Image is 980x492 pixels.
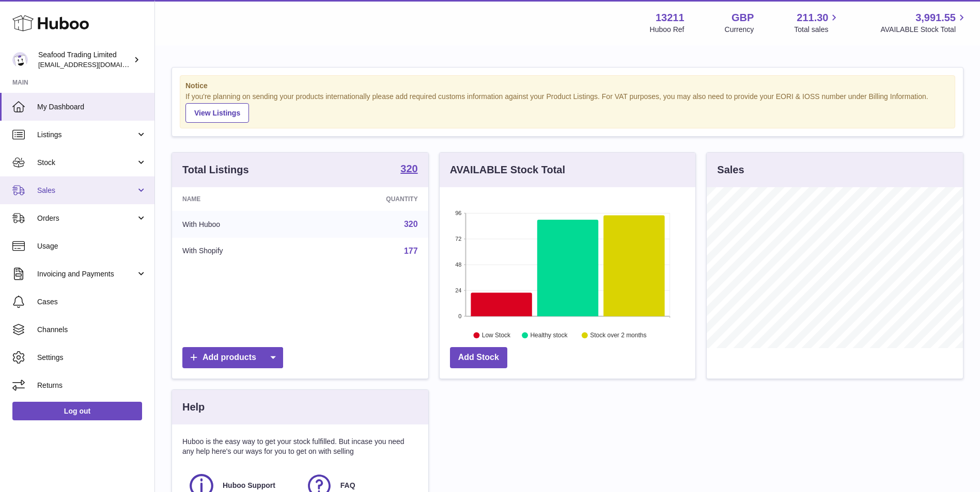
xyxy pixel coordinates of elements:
a: 177 [404,247,418,255]
strong: Notice [185,81,950,91]
span: My Dashboard [37,102,147,112]
td: With Huboo [172,211,310,238]
strong: GBP [732,11,754,25]
p: Huboo is the easy way to get your stock fulfilled. But incase you need any help here's our ways f... [182,437,418,456]
div: Currency [725,25,754,35]
div: Huboo Ref [650,25,685,35]
a: 3,991.55 AVAILABLE Stock Total [880,11,968,35]
a: 211.30 Total sales [794,11,840,35]
span: 211.30 [797,11,828,25]
th: Quantity [310,187,428,211]
span: Listings [37,130,136,140]
a: View Listings [185,103,249,123]
span: Sales [37,186,136,195]
span: Huboo Support [223,481,275,490]
span: Cases [37,297,147,307]
div: Seafood Trading Limited [38,50,131,70]
h3: Total Listings [182,163,249,177]
text: Healthy stock [530,332,568,339]
a: Add products [182,347,283,368]
span: Channels [37,325,147,335]
th: Name [172,187,310,211]
text: Stock over 2 months [590,332,646,339]
h3: Help [182,400,205,414]
span: [EMAIL_ADDRESS][DOMAIN_NAME] [38,60,152,69]
strong: 13211 [656,11,685,25]
text: 0 [458,313,461,319]
strong: 320 [400,163,417,174]
span: Stock [37,158,136,168]
span: Returns [37,381,147,390]
a: 320 [400,163,417,176]
img: internalAdmin-13211@internal.huboo.com [12,52,28,68]
a: Add Stock [450,347,507,368]
span: Total sales [794,25,840,35]
text: Low Stock [482,332,511,339]
text: 24 [455,287,461,293]
a: Log out [12,402,142,420]
text: 72 [455,236,461,242]
h3: Sales [717,163,744,177]
span: FAQ [340,481,355,490]
span: Invoicing and Payments [37,269,136,279]
span: Settings [37,353,147,363]
span: 3,991.55 [915,11,956,25]
a: 320 [404,220,418,228]
h3: AVAILABLE Stock Total [450,163,565,177]
span: Orders [37,214,136,223]
span: Usage [37,241,147,251]
td: With Shopify [172,238,310,265]
text: 48 [455,261,461,268]
text: 96 [455,210,461,216]
span: AVAILABLE Stock Total [880,25,968,35]
div: If you're planning on sending your products internationally please add required customs informati... [185,92,950,123]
